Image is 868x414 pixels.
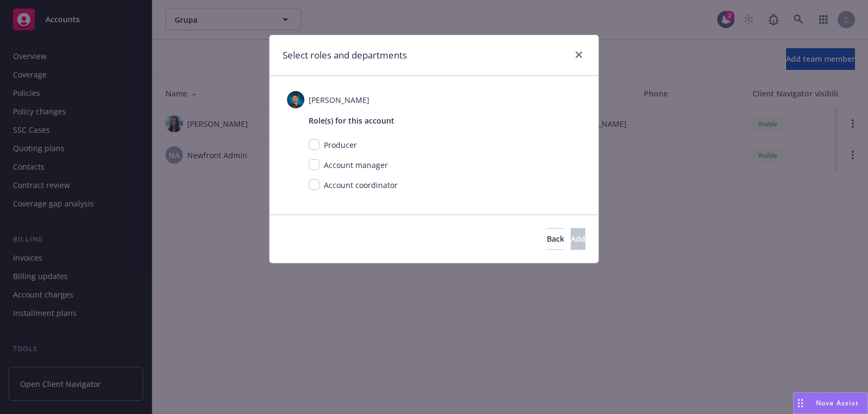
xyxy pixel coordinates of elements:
span: Nova Assist [816,398,859,407]
span: Back [547,234,564,244]
button: Back [547,228,564,250]
span: Producer [324,140,357,150]
img: photo [287,91,304,108]
span: Account manager [324,160,388,170]
span: Account coordinator [324,180,398,190]
button: Nova Assist [793,392,868,414]
a: close [572,48,585,61]
span: [PERSON_NAME] [309,94,369,106]
button: Add [571,228,585,250]
div: Drag to move [794,393,807,413]
span: Add [571,234,585,244]
h1: Select roles and departments [283,48,407,62]
span: Role(s) for this account [309,115,581,126]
